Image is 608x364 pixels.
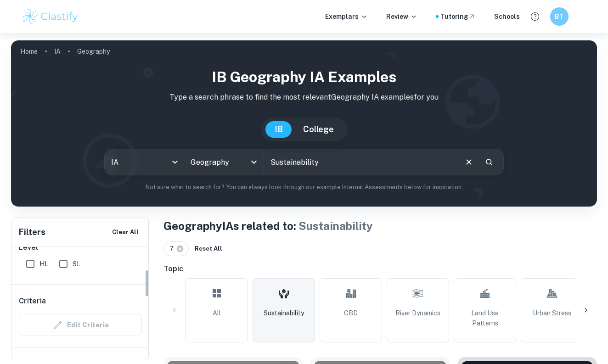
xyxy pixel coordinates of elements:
button: Open [248,156,260,168]
h6: Criteria [19,296,46,307]
a: IA [54,45,61,58]
input: E.g. pattern of land use, landscapes, urban sprawl... [264,149,456,175]
p: Exemplars [325,11,368,22]
img: profile cover [11,40,597,207]
h6: Topic [163,263,597,274]
span: HL [39,259,48,269]
button: Help and Feedback [527,9,543,24]
h6: BT [554,11,565,22]
span: All [213,308,221,318]
span: Land Use Patterns [458,308,512,328]
span: Sustainability [264,308,304,318]
h6: Level [19,242,142,253]
h1: Geography IAs related to: [163,218,597,234]
h6: Filters [19,226,45,239]
button: College [294,121,343,138]
p: Not sure what to search for? You can always look through our example Internal Assessments below f... [18,183,590,192]
p: Review [386,11,417,22]
a: Home [20,45,38,58]
button: Reset All [192,242,225,256]
button: Clear All [110,225,141,239]
span: SL [73,259,80,269]
a: Tutoring [440,11,476,22]
span: 7 [169,244,178,254]
span: CBD [344,308,358,318]
p: Type a search phrase to find the most relevant Geography IA examples for you [18,92,590,103]
button: Search [481,154,497,170]
p: Geography [77,46,110,56]
button: Clear [460,153,478,171]
span: Urban Stress [533,308,571,318]
span: River Dynamics [395,308,440,318]
img: Clastify logo [21,7,79,26]
div: IA [105,149,184,175]
h1: IB Geography IA examples [18,66,590,88]
button: IB [265,121,292,138]
button: BT [550,7,569,26]
span: Sustainability [298,219,373,232]
a: Schools [494,11,520,22]
div: Criteria filters are unavailable when searching by topic [19,314,142,336]
div: 7 [163,241,189,256]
